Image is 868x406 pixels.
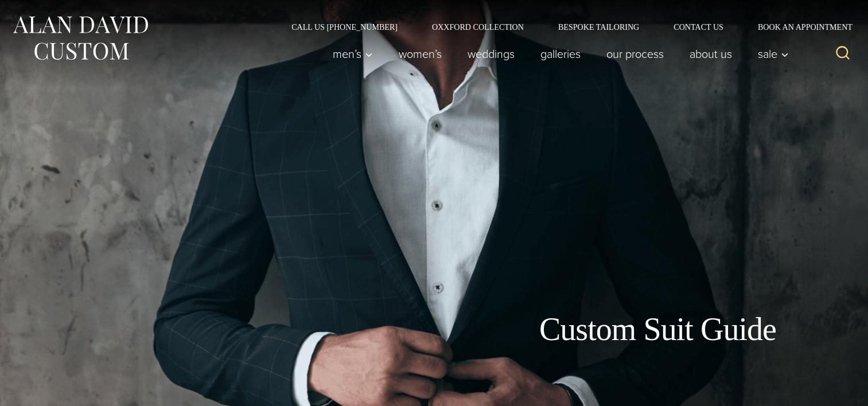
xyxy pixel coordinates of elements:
a: Oxxford Collection [415,23,541,31]
a: Book an Appointment [741,23,857,31]
a: Contact Us [656,23,741,31]
a: Bespoke Tailoring [541,23,656,31]
img: Alan David Custom [11,13,149,64]
nav: Secondary Navigation [274,23,857,31]
button: View Search Form [829,40,857,68]
a: weddings [455,42,528,65]
span: Sale [758,48,789,60]
a: Call Us [PHONE_NUMBER] [274,23,415,31]
a: Our Process [594,42,677,65]
a: About Us [677,42,745,65]
h1: Custom Suit Guide [521,310,776,349]
a: Women’s [386,42,455,65]
nav: Primary Navigation [320,42,795,65]
span: Men’s [333,48,373,60]
a: Galleries [528,42,594,65]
